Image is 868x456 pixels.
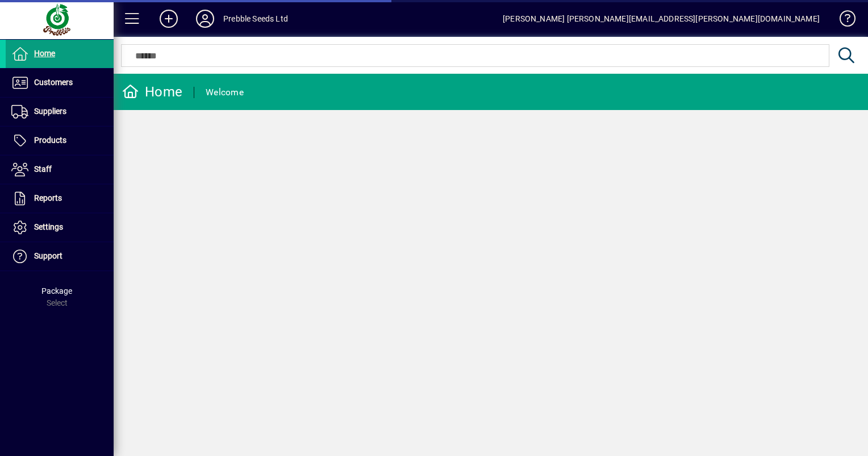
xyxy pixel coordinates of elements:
[34,49,55,58] span: Home
[831,2,854,39] a: Knowledge Base
[34,222,63,231] span: Settings
[6,242,114,271] a: Support
[6,155,114,184] a: Staff
[34,164,52,174] span: Staff
[6,213,114,242] a: Settings
[206,83,244,102] div: Welcome
[6,184,114,213] a: Reports
[503,10,820,28] div: [PERSON_NAME] [PERSON_NAME][EMAIL_ADDRESS][PERSON_NAME][DOMAIN_NAME]
[34,136,66,145] span: Products
[41,286,72,295] span: Package
[34,107,66,116] span: Suppliers
[223,10,288,28] div: Prebble Seeds Ltd
[6,69,114,97] a: Customers
[122,83,182,101] div: Home
[34,78,73,87] span: Customers
[6,126,114,155] a: Products
[34,193,62,202] span: Reports
[151,9,187,29] button: Add
[6,98,114,126] a: Suppliers
[34,251,62,260] span: Support
[187,9,223,29] button: Profile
